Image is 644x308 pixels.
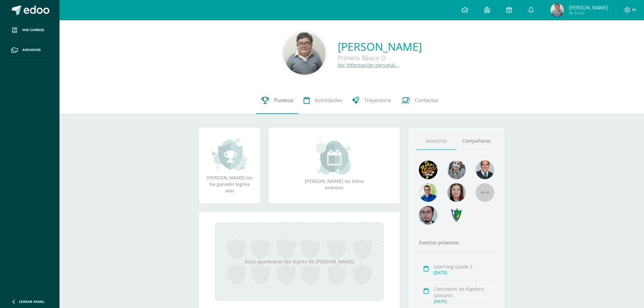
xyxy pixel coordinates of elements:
a: Mis cursos [5,20,54,40]
img: event_small.png [316,141,353,174]
div: Eventos próximos [416,239,496,246]
span: Contactos [415,97,438,104]
img: 29fc2a48271e3f3676cb2cb292ff2552.png [419,161,437,179]
span: Actividades [315,97,342,104]
img: 55x55 [476,183,494,202]
img: 3ba3423faefa342bc2c5b8ea565e626e.png [550,3,564,17]
span: Mi Perfil [569,10,608,16]
span: [PERSON_NAME] [569,4,608,11]
img: 4e2cd17a517949a8b8c3fbd71495feb4.png [283,32,326,75]
div: Primero Básico D [338,54,422,62]
div: [DATE] [434,270,494,276]
img: 10741f48bcca31577cbcd80b61dad2f3.png [419,183,437,202]
span: Mis cursos [22,27,44,33]
div: [PERSON_NAME] no tiene eventos [301,141,368,191]
span: Cerrar panel [19,299,45,304]
img: 67c3d6f6ad1c930a517675cdc903f95f.png [447,183,466,202]
span: Archivos [22,47,41,53]
a: Ver información personal... [338,62,399,68]
a: Trayectoria [347,87,396,114]
img: 7cab5f6743d087d6deff47ee2e57ce0d.png [447,206,466,224]
img: 45bd7986b8947ad7e5894cbc9b781108.png [447,161,466,179]
span: Punteos [274,97,293,104]
div: [DATE] [434,299,494,304]
div: Aquí aparecerán los logros de [PERSON_NAME] [215,222,384,301]
img: d0e54f245e8330cebada5b5b95708334.png [419,206,437,224]
img: eec80b72a0218df6e1b0c014193c2b59.png [476,161,494,179]
a: Contactos [396,87,444,114]
a: Actividades [299,87,347,114]
a: Maestros [416,133,456,150]
img: achievement_small.png [211,137,248,171]
a: Compañeros [456,133,496,150]
span: Trayectoria [364,97,391,104]
a: Archivos [5,40,54,60]
div: [PERSON_NAME] no ha ganado logros aún [206,137,254,194]
a: Punteos [256,87,299,114]
div: Conceptos de Álgebra: Glosario [434,286,494,299]
a: [PERSON_NAME] [338,39,422,54]
div: Learning Guide 2 [434,263,494,270]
